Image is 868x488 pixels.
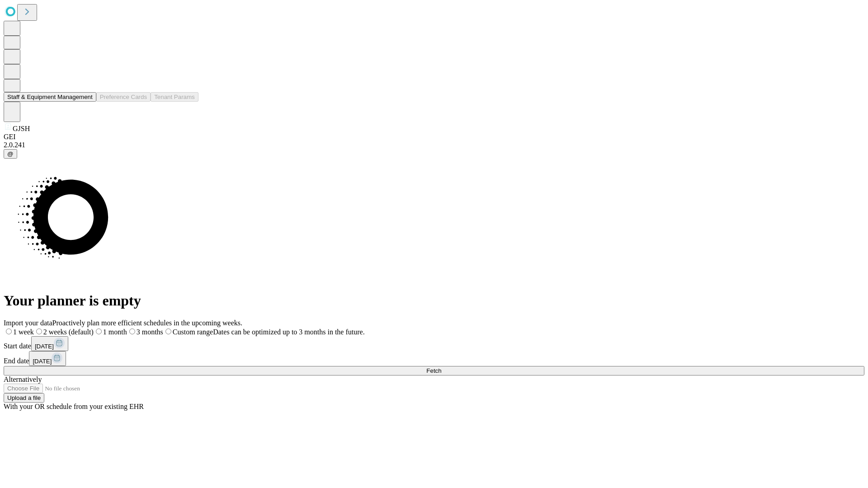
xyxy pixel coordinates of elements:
span: Dates can be optimized up to 3 months in the future. [213,328,364,336]
input: 1 month [96,328,102,334]
span: @ [7,150,14,157]
button: Upload a file [4,393,44,403]
div: 2.0.241 [4,141,864,149]
button: [DATE] [29,351,66,366]
div: End date [4,351,864,366]
span: [DATE] [35,343,54,350]
span: Proactively plan more efficient schedules in the upcoming weeks. [52,319,242,327]
button: Tenant Params [151,92,198,102]
div: GEI [4,133,864,141]
div: Start date [4,336,864,351]
span: With your OR schedule from your existing EHR [4,403,144,410]
span: Alternatively [4,375,42,383]
span: [DATE] [33,358,52,365]
span: Fetch [426,367,441,374]
button: Fetch [4,366,864,375]
input: 1 week [6,328,12,334]
button: [DATE] [31,336,68,351]
span: Import your data [4,319,52,327]
span: 1 week [13,328,34,336]
h1: Your planner is empty [4,292,864,309]
input: Custom rangeDates can be optimized up to 3 months in the future. [165,328,171,334]
span: Custom range [173,328,213,336]
span: 3 months [137,328,163,336]
button: Staff & Equipment Management [4,92,96,102]
span: 1 month [103,328,127,336]
input: 3 months [129,328,135,334]
button: Preference Cards [96,92,151,102]
span: 2 weeks (default) [43,328,94,336]
input: 2 weeks (default) [36,328,42,334]
button: @ [4,149,17,159]
span: GJSH [13,125,30,132]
